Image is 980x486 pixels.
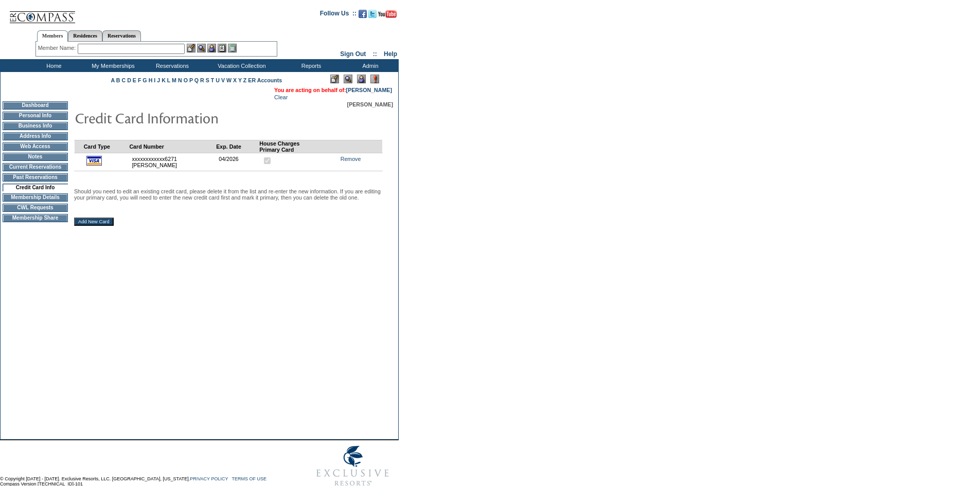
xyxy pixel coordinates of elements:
[3,132,68,140] td: Address Info
[378,10,397,18] img: Subscribe to our YouTube Channel
[141,59,201,72] td: Reservations
[178,77,182,83] a: N
[357,75,366,83] img: Impersonate
[347,101,393,107] span: [PERSON_NAME]
[274,87,392,93] span: You are acting on behalf of:
[330,75,339,83] img: Edit Mode
[216,153,259,171] td: 04/2026
[84,140,130,153] td: Card Type
[74,218,114,226] input: Add New Card
[111,77,115,83] a: A
[226,77,231,83] a: W
[243,77,247,83] a: Z
[138,77,141,83] a: F
[373,50,377,58] span: ::
[3,214,68,222] td: Membership Share
[9,3,76,24] img: Compass Home
[189,77,193,83] a: P
[359,10,367,18] img: Become our fan on Facebook
[280,59,340,72] td: Reports
[167,77,170,83] a: L
[211,77,215,83] a: T
[370,75,379,83] img: Log Concern/Member Elevation
[216,140,259,153] td: Exp. Date
[197,44,206,52] img: View
[133,77,136,83] a: E
[207,44,216,52] img: Impersonate
[190,476,228,481] a: PRIVACY POLICY
[274,94,288,100] a: Clear
[341,156,361,162] a: Remove
[200,77,204,83] a: R
[232,476,267,481] a: TERMS OF USE
[378,13,397,19] a: Subscribe to our YouTube Channel
[86,156,102,166] img: icon_cc_visa.gif
[121,77,126,83] a: C
[116,77,120,83] a: B
[238,77,242,83] a: Y
[359,13,367,19] a: Become our fan on Facebook
[3,184,68,191] td: Credit Card Info
[248,77,282,83] a: ER Accounts
[216,77,220,83] a: U
[149,77,153,83] a: H
[206,77,209,83] a: S
[344,75,352,83] img: View Mode
[259,140,329,153] td: House Charges Primary Card
[187,44,195,52] img: b_edit.gif
[3,142,68,151] td: Web Access
[228,44,237,52] img: b_calculator.gif
[218,44,226,52] img: Reservations
[3,173,68,182] td: Past Reservations
[233,77,237,83] a: X
[368,10,377,18] img: Follow us on Twitter
[3,204,68,212] td: CWL Requests
[201,59,280,72] td: Vacation Collection
[3,112,68,120] td: Personal Info
[68,30,102,41] a: Residences
[3,122,68,130] td: Business Info
[340,50,366,58] a: Sign Out
[3,101,68,110] td: Dashboard
[340,59,399,72] td: Admin
[320,9,357,21] td: Follow Us ::
[75,107,280,128] img: pgTtlCreditCardInfo.gif
[384,50,397,58] a: Help
[74,188,383,201] p: Should you need to edit an existing credit card, please delete it from the list and re-enter the ...
[184,77,188,83] a: O
[37,30,68,42] a: Members
[172,77,176,83] a: M
[162,77,166,83] a: K
[194,77,199,83] a: Q
[82,59,141,72] td: My Memberships
[142,77,147,83] a: G
[346,87,392,93] a: [PERSON_NAME]
[3,193,68,202] td: Membership Details
[368,13,377,19] a: Follow us on Twitter
[3,163,68,171] td: Current Reservations
[157,77,160,83] a: J
[127,77,131,83] a: D
[154,77,155,83] a: I
[221,77,225,83] a: V
[129,153,216,171] td: xxxxxxxxxxxx6271 [PERSON_NAME]
[38,44,78,52] div: Member Name:
[102,30,141,41] a: Reservations
[23,59,82,72] td: Home
[3,153,68,161] td: Notes
[129,140,216,153] td: Card Number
